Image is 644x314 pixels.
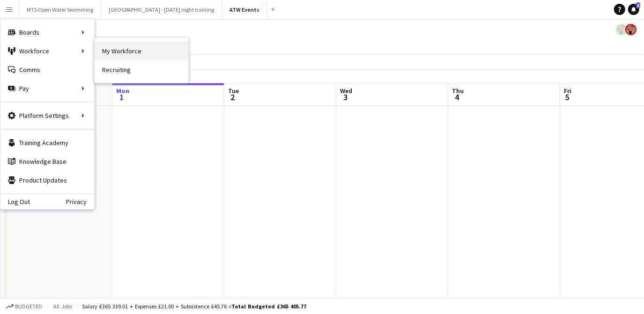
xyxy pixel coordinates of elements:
button: ATW Events [222,0,267,19]
span: 5 [636,2,640,8]
span: 2 [227,92,239,102]
span: 5 [563,92,571,102]
span: Wed [340,87,352,95]
span: Fri [564,87,571,95]
a: Comms [0,60,94,79]
a: Product Updates [0,171,94,190]
a: Training Academy [0,133,94,152]
button: Budgeted [5,301,44,312]
span: Total Budgeted £365 405.77 [231,303,306,310]
a: Recruiting [95,60,188,79]
a: Knowledge Base [0,152,94,171]
div: Workforce [0,42,94,60]
button: [GEOGRAPHIC_DATA] - [DATE] night training [101,0,222,19]
span: 3 [339,92,352,102]
a: Privacy [66,198,94,205]
span: Mon [116,87,129,95]
a: Log Out [0,198,30,205]
span: Tue [228,87,239,95]
div: Pay [0,79,94,98]
span: Budgeted [15,303,42,310]
span: 4 [451,92,464,102]
app-user-avatar: ATW Racemakers [616,24,627,35]
span: Thu [452,87,464,95]
app-user-avatar: ATW Racemakers [625,24,637,35]
div: Platform Settings [0,106,94,125]
span: All jobs [52,303,74,310]
button: MTS Open Water Swimming [19,0,101,19]
a: 5 [628,4,639,15]
a: My Workforce [95,42,188,60]
div: Boards [0,23,94,42]
div: Salary £365 339.01 + Expenses £21.00 + Subsistence £45.76 = [82,303,306,310]
span: 1 [115,92,129,102]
